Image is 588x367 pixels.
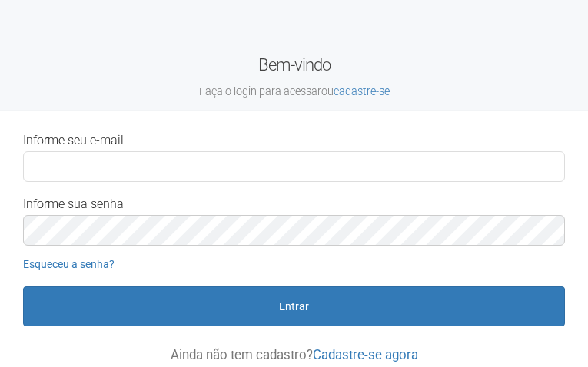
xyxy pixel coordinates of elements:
[313,347,418,362] a: Cadastre-se agora
[12,84,576,99] small: Faça o login para acessar
[23,134,124,147] label: Informe seu e-mail
[23,348,565,362] p: Ainda não tem cadastro?
[334,85,390,98] a: cadastre-se
[23,197,124,211] label: Informe sua senha
[12,54,576,99] h2: Bem-vindo
[23,258,115,270] a: Esqueceu a senha?
[23,286,565,326] button: Entrar
[321,85,390,98] span: ou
